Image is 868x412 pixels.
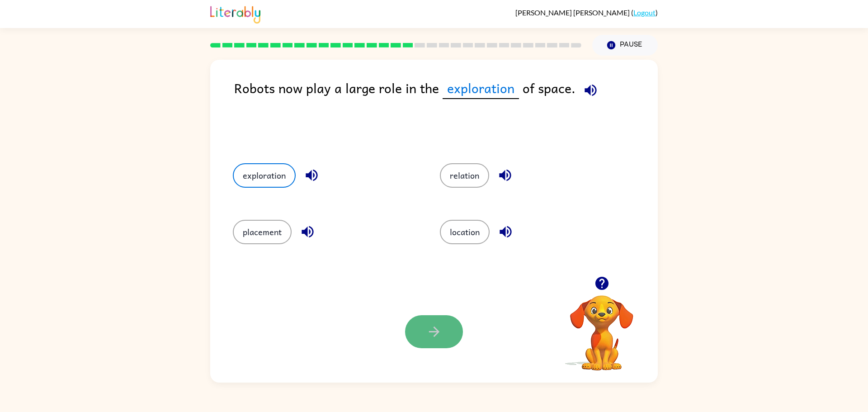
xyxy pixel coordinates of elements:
button: relation [440,163,489,188]
img: Literably [210,4,260,24]
div: ( ) [515,8,658,17]
button: placement [233,220,292,244]
button: location [440,220,490,244]
span: exploration [443,78,519,99]
div: Robots now play a large role in the of space. [234,78,658,145]
video: Your browser must support playing .mp4 files to use Literably. Please try using another browser. [557,281,647,372]
a: Logout [633,8,656,17]
button: Pause [592,35,658,56]
span: [PERSON_NAME] [PERSON_NAME] [515,8,631,17]
button: exploration [233,163,296,188]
